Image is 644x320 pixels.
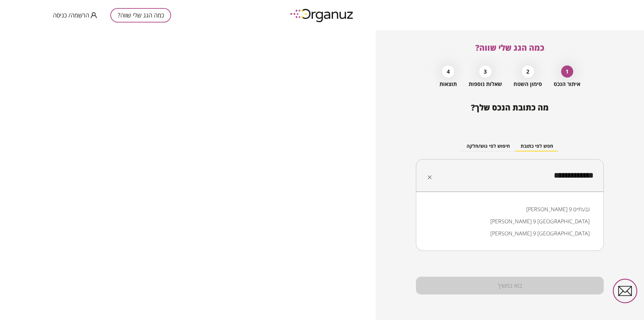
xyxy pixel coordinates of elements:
[425,227,595,239] li: [PERSON_NAME] 9 [GEOGRAPHIC_DATA]
[475,42,544,53] span: כמה הגג שלי שווה?
[515,141,558,151] button: חפש לפי כתובת
[425,173,434,182] button: Clear
[461,141,515,151] button: חיפוש לפי גוש/חלקה
[469,81,502,87] span: שאלות נוספות
[442,65,454,78] div: 4
[53,11,97,19] button: הרשמה/ כניסה
[554,81,580,87] span: איתור הנכס
[561,65,573,78] div: 1
[439,81,457,87] span: תוצאות
[425,203,595,215] li: [PERSON_NAME] 9 גבעתיים
[471,102,549,113] span: מה כתובת הנכס שלך?
[285,6,359,25] img: logo
[514,81,542,87] span: סימון השטח
[425,215,595,227] li: [PERSON_NAME] 9 [GEOGRAPHIC_DATA]
[110,8,171,22] button: כמה הגג שלי שווה?
[479,65,491,78] div: 3
[522,65,534,78] div: 2
[53,12,89,18] span: הרשמה/ כניסה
